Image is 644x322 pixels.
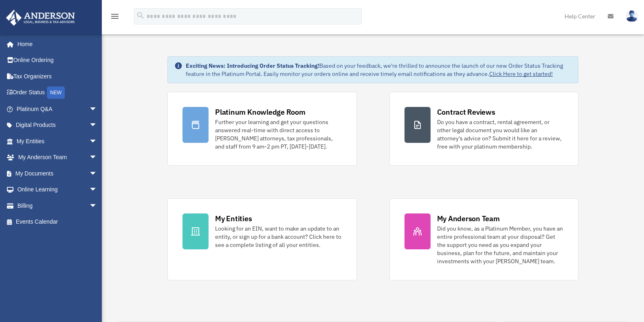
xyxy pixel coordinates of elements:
span: arrow_drop_down [89,101,106,118]
span: arrow_drop_down [89,165,106,182]
a: Platinum Q&Aarrow_drop_down [6,101,110,117]
a: Platinum Knowledge Room Further your learning and get your questions answered real-time with dire... [167,92,356,166]
a: menu [110,14,120,21]
i: menu [110,11,120,21]
div: Further your learning and get your questions answered real-time with direct access to [PERSON_NAM... [215,118,341,151]
div: Platinum Knowledge Room [215,107,306,117]
span: arrow_drop_down [89,149,106,166]
div: My Entities [215,213,252,224]
div: NEW [47,87,65,99]
span: arrow_drop_down [89,198,106,214]
div: Looking for an EIN, want to make an update to an entity, or sign up for a bank account? Click her... [215,224,341,249]
div: Did you know, as a Platinum Member, you have an entire professional team at your disposal? Get th... [437,224,563,265]
a: Tax Organizers [6,68,110,84]
a: Contract Reviews Do you have a contract, rental agreement, or other legal document you would like... [389,92,578,166]
span: arrow_drop_down [89,133,106,150]
a: My Anderson Team Did you know, as a Platinum Member, you have an entire professional team at your... [389,198,578,280]
img: User Pic [626,10,638,22]
a: Online Ordering [6,52,110,69]
span: arrow_drop_down [89,182,106,198]
a: Click Here to get started! [489,70,553,78]
img: Anderson Advisors Platinum Portal [4,10,77,26]
a: My Anderson Teamarrow_drop_down [6,149,110,166]
div: Based on your feedback, we're thrilled to announce the launch of our new Order Status Tracking fe... [186,62,571,78]
a: Billingarrow_drop_down [6,198,110,214]
div: My Anderson Team [437,213,500,224]
a: Events Calendar [6,214,110,230]
a: My Entitiesarrow_drop_down [6,133,110,149]
a: Order StatusNEW [6,84,110,101]
i: search [136,11,145,20]
a: Digital Productsarrow_drop_down [6,117,110,133]
div: Do you have a contract, rental agreement, or other legal document you would like an attorney's ad... [437,118,563,151]
a: My Entities Looking for an EIN, want to make an update to an entity, or sign up for a bank accoun... [167,198,356,280]
a: Home [6,36,106,52]
a: Online Learningarrow_drop_down [6,182,110,198]
a: My Documentsarrow_drop_down [6,165,110,182]
div: Contract Reviews [437,107,495,117]
span: arrow_drop_down [89,117,106,134]
strong: Exciting News: Introducing Order Status Tracking! [186,62,319,69]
